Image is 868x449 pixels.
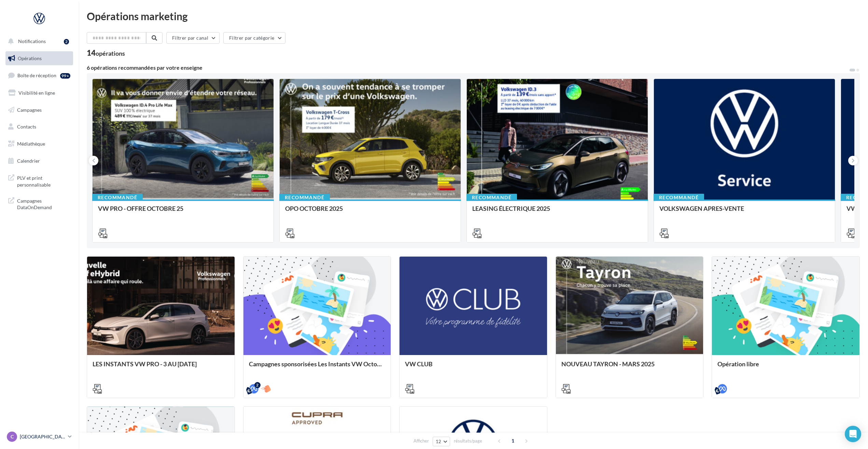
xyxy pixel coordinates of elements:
[249,360,386,374] div: Campagnes sponsorisées Les Instants VW Octobre
[4,137,74,151] a: Médiathèque
[64,39,69,44] div: 2
[96,50,125,56] div: opérations
[18,90,55,96] span: Visibilité en ligne
[466,194,517,201] div: Recommandé
[4,193,74,214] a: Campagnes DataOnDemand
[4,171,74,191] a: PLV et print personnalisable
[17,107,42,112] span: Campagnes
[92,194,143,201] div: Recommandé
[5,430,73,443] a: C [GEOGRAPHIC_DATA]
[17,124,36,130] span: Contacts
[18,55,42,61] span: Opérations
[98,205,268,219] div: VW PRO - OFFRE OCTOBRE 25
[166,32,220,44] button: Filtrer par canal
[4,103,74,117] a: Campagnes
[4,34,72,49] button: Notifications 2
[4,68,74,83] a: Boîte de réception99+
[285,205,455,219] div: OPO OCTOBRE 2025
[507,435,518,446] span: 1
[845,426,861,442] div: Open Intercom Messenger
[17,72,56,78] span: Boîte de réception
[4,86,74,100] a: Visibilité en ligne
[17,196,70,211] span: Campagnes DataOnDemand
[405,360,542,374] div: VW CLUB
[659,205,829,219] div: VOLKSWAGEN APRES-VENTE
[717,360,854,374] div: Opération libre
[20,433,65,440] p: [GEOGRAPHIC_DATA]
[254,382,261,388] div: 2
[60,73,70,79] div: 99+
[654,194,704,201] div: Recommandé
[279,194,330,201] div: Recommandé
[11,433,14,440] span: C
[561,360,698,374] div: NOUVEAU TAYRON - MARS 2025
[4,120,74,134] a: Contacts
[433,437,450,446] button: 12
[87,11,860,21] div: Opérations marketing
[87,49,125,57] div: 14
[223,32,285,44] button: Filtrer par catégorie
[87,65,849,70] div: 6 opérations recommandées par votre enseigne
[436,439,442,444] span: 12
[414,438,429,444] span: Afficher
[18,38,46,44] span: Notifications
[472,205,642,219] div: LEASING ÉLECTRIQUE 2025
[17,141,45,147] span: Médiathèque
[17,158,40,164] span: Calendrier
[17,173,70,188] span: PLV et print personnalisable
[454,438,482,444] span: résultats/page
[4,154,74,168] a: Calendrier
[4,51,74,66] a: Opérations
[93,360,229,374] div: LES INSTANTS VW PRO - 3 AU [DATE]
